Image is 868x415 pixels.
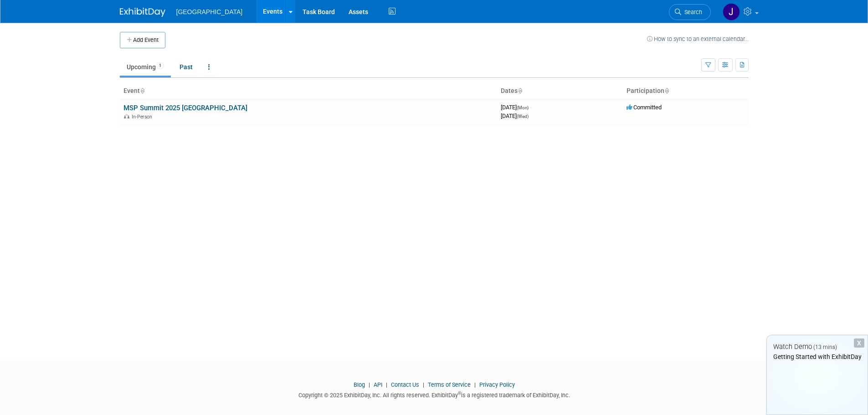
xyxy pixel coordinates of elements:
span: Committed [627,104,662,111]
span: | [472,381,478,388]
span: (Mon) [517,105,529,110]
span: - [530,104,531,111]
a: MSP Summit 2025 [GEOGRAPHIC_DATA] [123,104,247,112]
a: API [374,381,382,388]
img: ExhibitDay [120,8,165,17]
a: Terms of Service [428,381,471,388]
span: | [384,381,390,388]
img: In-Person Event [124,114,129,118]
div: Getting Started with ExhibitDay [767,352,868,361]
a: Contact Us [391,381,419,388]
span: [GEOGRAPHIC_DATA] [176,8,243,15]
a: Sort by Participation Type [664,87,669,94]
th: Dates [497,83,623,99]
button: Add Event [120,32,165,48]
span: In-Person [132,114,155,120]
span: (Wed) [517,114,529,119]
span: Search [681,9,702,15]
a: Search [669,4,711,20]
th: Event [120,83,497,99]
a: Privacy Policy [479,381,515,388]
img: John Mahon [723,3,740,20]
span: | [366,381,372,388]
div: Watch Demo [767,342,868,352]
span: 1 [156,62,164,69]
a: Past [173,58,200,76]
th: Participation [623,83,749,99]
span: | [421,381,426,388]
a: How to sync to an external calendar... [647,36,749,42]
a: Upcoming1 [120,58,171,76]
div: Dismiss [854,338,864,348]
span: [DATE] [501,104,531,111]
a: Sort by Event Name [140,87,144,94]
a: Sort by Start Date [518,87,522,94]
a: Blog [354,381,365,388]
sup: ® [458,391,461,396]
span: (13 mins) [813,344,837,350]
span: [DATE] [501,113,529,119]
